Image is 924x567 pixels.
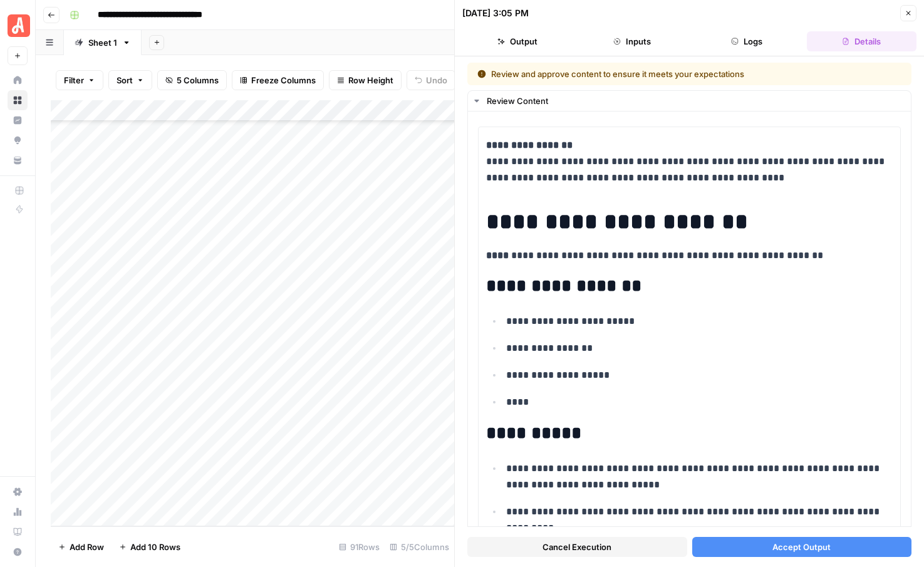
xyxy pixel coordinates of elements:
button: Row Height [329,70,402,90]
button: Review Content [468,91,911,111]
button: Logs [692,31,802,51]
a: Opportunities [8,130,28,150]
div: Sheet 1 [88,36,117,49]
button: Workspace: Angi [8,10,28,41]
button: Add Row [51,537,112,557]
button: Sort [108,70,152,90]
img: Angi Logo [8,14,30,37]
div: Review and approve content to ensure it meets your expectations [477,68,823,80]
div: [DATE] 3:05 PM [462,7,529,19]
span: 5 Columns [177,74,219,86]
span: Cancel Execution [542,541,611,553]
button: Cancel Execution [467,537,687,557]
a: Settings [8,482,28,502]
a: Your Data [8,150,28,170]
button: Details [807,31,916,51]
a: Browse [8,90,28,110]
a: Sheet 1 [64,30,142,55]
div: 5/5 Columns [385,537,454,557]
button: Help + Support [8,542,28,562]
span: Accept Output [772,541,831,553]
div: Review Content [487,95,903,107]
button: Undo [407,70,455,90]
button: Add 10 Rows [112,537,188,557]
button: Filter [56,70,103,90]
span: Add 10 Rows [130,541,180,553]
button: Inputs [577,31,687,51]
button: Accept Output [692,537,912,557]
span: Freeze Columns [251,74,316,86]
a: Insights [8,110,28,130]
span: Row Height [348,74,393,86]
span: Add Row [70,541,104,553]
a: Learning Hub [8,522,28,542]
a: Usage [8,502,28,522]
button: Freeze Columns [232,70,324,90]
button: 5 Columns [157,70,227,90]
span: Filter [64,74,84,86]
span: Sort [117,74,133,86]
button: Output [462,31,572,51]
div: 91 Rows [334,537,385,557]
a: Home [8,70,28,90]
span: Undo [426,74,447,86]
